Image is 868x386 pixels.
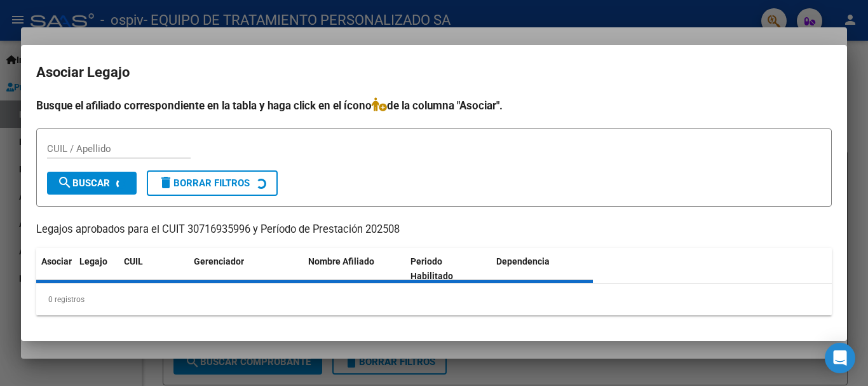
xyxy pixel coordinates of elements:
span: Borrar Filtros [158,177,250,189]
span: Dependencia [496,256,550,266]
span: Buscar [57,177,110,189]
mat-icon: search [57,175,72,190]
datatable-header-cell: Periodo Habilitado [405,248,491,290]
button: Borrar Filtros [147,170,278,196]
div: Open Intercom Messenger [825,343,855,373]
button: Buscar [47,172,137,195]
datatable-header-cell: CUIL [119,248,189,290]
span: Periodo Habilitado [410,256,453,281]
datatable-header-cell: Nombre Afiliado [303,248,405,290]
div: 0 registros [36,284,832,315]
h2: Asociar Legajo [36,60,832,85]
datatable-header-cell: Gerenciador [189,248,303,290]
h4: Busque el afiliado correspondiente en la tabla y haga click en el ícono de la columna "Asociar". [36,97,832,114]
span: Legajo [79,256,107,266]
datatable-header-cell: Dependencia [491,248,593,290]
span: Gerenciador [194,256,244,266]
datatable-header-cell: Legajo [74,248,119,290]
p: Legajos aprobados para el CUIT 30716935996 y Período de Prestación 202508 [36,222,832,238]
datatable-header-cell: Asociar [36,248,74,290]
mat-icon: delete [158,175,173,190]
span: CUIL [124,256,143,266]
span: Asociar [41,256,72,266]
span: Nombre Afiliado [308,256,374,266]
